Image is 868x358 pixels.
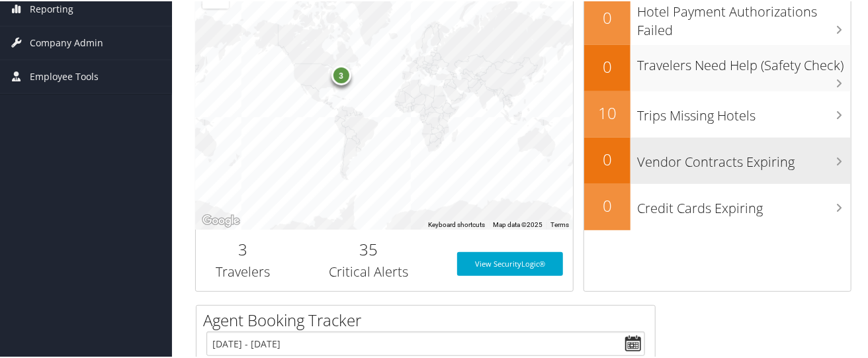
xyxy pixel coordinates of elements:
[584,136,851,183] a: 0Vendor Contracts Expiring
[584,193,630,216] h2: 0
[584,54,630,77] h2: 0
[584,101,630,123] h2: 10
[637,191,851,216] h3: Credit Cards Expiring
[584,44,851,90] a: 0Travelers Need Help (Safety Check)
[428,219,485,228] button: Keyboard shortcuts
[637,48,851,73] h3: Travelers Need Help (Safety Check)
[300,237,438,259] h2: 35
[300,261,438,280] h3: Critical Alerts
[206,237,281,259] h2: 3
[584,90,851,136] a: 10Trips Missing Hotels
[637,99,851,124] h3: Trips Missing Hotels
[199,211,243,228] img: Google
[331,64,351,83] div: 3
[584,147,630,169] h2: 0
[30,59,99,92] span: Employee Tools
[637,145,851,170] h3: Vendor Contracts Expiring
[493,220,542,227] span: Map data ©2025
[550,220,569,227] a: Terms (opens in new tab)
[30,25,103,58] span: Company Admin
[457,251,563,275] a: View SecurityLogic®
[206,261,281,280] h3: Travelers
[199,211,243,228] a: Open this area in Google Maps (opens a new window)
[584,183,851,229] a: 0Credit Cards Expiring
[584,5,630,28] h2: 0
[203,308,655,330] h2: Agent Booking Tracker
